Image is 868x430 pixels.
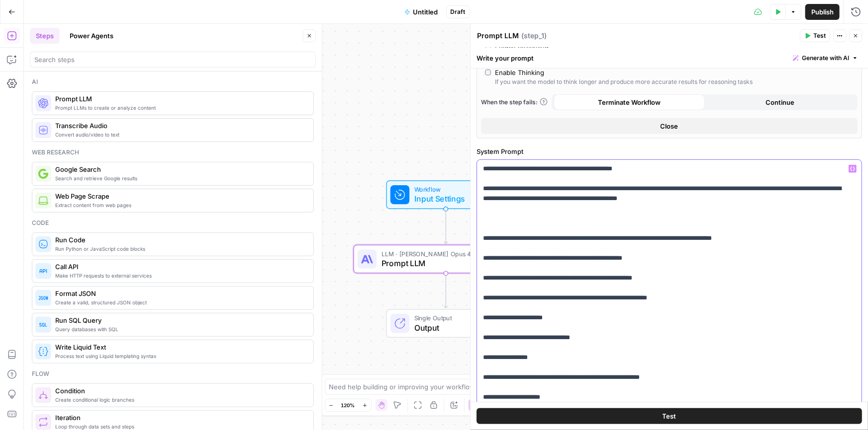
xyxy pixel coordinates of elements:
div: Web research [32,148,314,157]
span: Run Python or JavaScript code blocks [55,245,305,253]
span: Workflow [414,185,474,194]
button: Untitled [398,4,444,20]
button: Test [800,29,830,42]
span: Generate with AI [802,54,849,63]
span: Iteration [55,413,305,423]
span: LLM · [PERSON_NAME] Opus 4 [382,249,507,258]
button: Close [481,118,858,134]
span: Single Output [414,313,480,323]
button: Continue [705,94,856,110]
label: System Prompt [477,146,862,156]
textarea: Prompt LLM [477,31,519,41]
div: If you want the model to think longer and produce more accurate results for reasoning tasks [495,77,753,86]
span: Run Code [55,235,305,245]
button: Steps [30,28,60,44]
span: Test [813,31,826,40]
span: Convert audio/video to text [55,131,305,139]
span: Draft [451,7,466,16]
div: Flow [32,369,314,378]
span: Input Settings [414,193,474,205]
span: Prompt LLMs to create or analyze content [55,104,305,112]
div: Single OutputOutputEnd [354,309,539,338]
span: Close [661,121,678,131]
div: WorkflowInput SettingsInputs [354,180,539,209]
div: Write your prompt [471,48,868,68]
span: Process text using Liquid templating syntax [55,352,305,360]
span: Make HTTP requests to external services [55,272,305,280]
span: Query databases with SQL [55,325,305,333]
button: Publish [805,4,840,20]
span: Google Search [55,164,305,174]
span: Extract content from web pages [55,201,305,209]
div: Ai [32,77,314,86]
button: Generate with AI [789,52,862,65]
span: Run SQL Query [55,315,305,325]
button: Test [477,408,862,424]
span: Transcribe Audio [55,121,305,131]
span: Output [414,322,480,334]
input: Search steps [34,55,311,65]
button: Power Agents [64,28,119,44]
span: Search and retrieve Google results [55,174,305,182]
span: Condition [55,386,305,396]
div: Code [32,218,314,227]
span: Web Page Scrape [55,191,305,201]
span: Publish [811,7,834,17]
span: Test [663,411,676,421]
a: When the step fails: [481,98,548,107]
span: Prompt LLM [382,257,507,269]
span: Write Liquid Text [55,342,305,352]
span: Create a valid, structured JSON object [55,298,305,306]
span: Prompt LLM [55,94,305,104]
span: Untitled [413,7,438,17]
span: Terminate Workflow [598,97,661,107]
g: Edge from step_1 to end [444,273,448,308]
span: Format JSON [55,288,305,298]
span: ( step_1 ) [521,31,547,41]
span: Continue [766,97,795,107]
input: Enable ThinkingIf you want the model to think longer and produce more accurate results for reason... [485,70,491,75]
span: 120% [341,401,355,409]
g: Edge from start to step_1 [444,209,448,244]
div: Enable Thinking [495,68,544,77]
span: Create conditional logic branches [55,396,305,404]
div: LLM · [PERSON_NAME] Opus 4Prompt LLMStep 1 [354,245,539,274]
span: Call API [55,262,305,272]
